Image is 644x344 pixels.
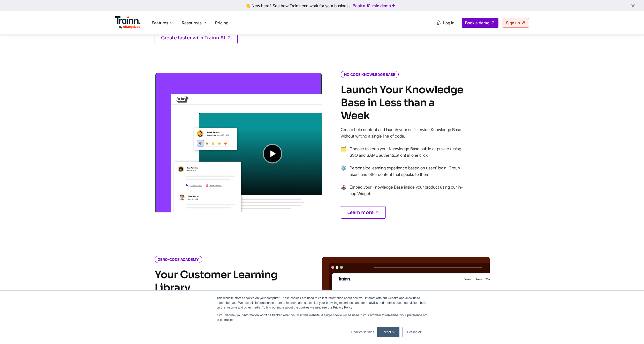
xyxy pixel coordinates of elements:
a: Accept All [377,327,400,337]
img: Group videos into a Video Hub [155,72,322,212]
a: Create faster with Trainn AI [155,32,238,44]
p: If you decline, your information won’t be tracked when you visit this website. A single cookie wi... [217,313,428,322]
a: Pricing [215,20,228,25]
p: Choose to keep your Knowledge Base public or private (using SSO and SAML authentication) in one c... [350,146,465,159]
p: Embed your Knowledge Base inside your product using our in-app Widget. [350,184,465,197]
a: Book a demo [462,18,498,28]
a: Decline All [403,327,426,337]
p: This website stores cookies on your computer. These cookies are used to collect information about... [217,296,428,310]
div: 👋 New here? See how Trainn can work for your business. [3,3,641,8]
span: Sign up [506,20,520,25]
a: Sign up [503,18,529,28]
a: Log in [433,18,458,27]
p: Create help content and launch your self-service Knowledge Base without writing a single line of ... [341,126,465,139]
span: → [341,184,346,203]
span: Book a demo [465,20,489,25]
a: Cookies settings [351,330,374,334]
i: ZERO-CODE ACADEMY [155,256,202,263]
img: Trainn Logo [115,16,141,29]
h2: Launch Your Knowledge Base in Less than a Week [341,83,465,122]
a: Learn more [341,206,386,219]
span: Resources [182,20,202,26]
a: Book a 10-min demo [352,2,397,9]
span: Features [152,20,168,26]
span: → [341,146,346,165]
i: NO CODE KNOWLEDGE BASE [341,71,399,78]
span: Log in [443,20,454,25]
span: → [341,165,346,184]
p: Personalize learning experience based on users’ login. Group users and offer content that speaks ... [350,165,465,178]
h2: Your Customer Learning Library [155,268,279,294]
